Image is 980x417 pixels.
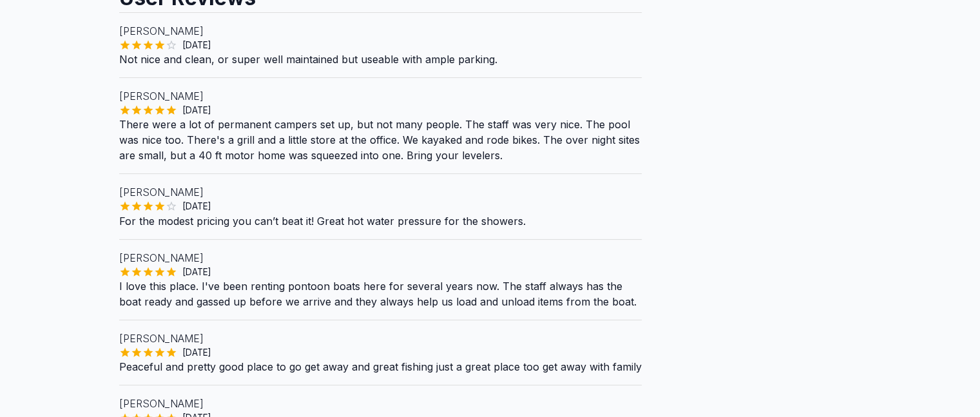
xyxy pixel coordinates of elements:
span: [DATE] [177,266,216,278]
p: [PERSON_NAME] [119,250,642,266]
p: [PERSON_NAME] [119,23,642,39]
p: Peaceful and pretty good place to go get away and great fishing just a great place too get away w... [119,359,642,374]
p: There were a lot of permanent campers set up, but not many people. The staff was very nice. The p... [119,117,642,163]
p: I love this place. I've been renting pontoon boats here for several years now. The staff always h... [119,278,642,309]
p: [PERSON_NAME] [119,331,642,346]
span: [DATE] [177,39,216,52]
p: [PERSON_NAME] [119,184,642,200]
p: For the modest pricing you can’t beat it! Great hot water pressure for the showers. [119,213,642,229]
span: [DATE] [177,200,216,213]
span: [DATE] [177,104,216,117]
span: [DATE] [177,346,216,359]
p: Not nice and clean, or super well maintained but useable with ample parking. [119,52,642,67]
p: [PERSON_NAME] [119,396,642,411]
p: [PERSON_NAME] [119,88,642,104]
